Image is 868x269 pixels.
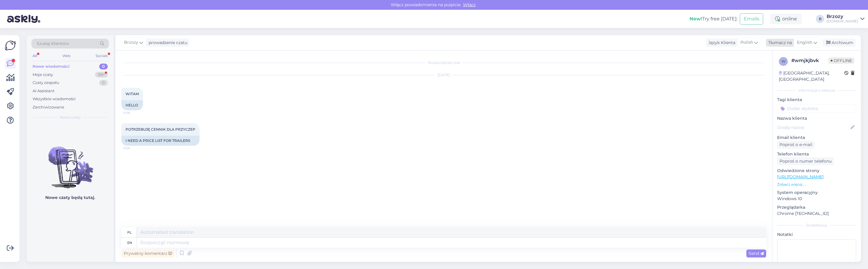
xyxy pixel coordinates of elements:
img: No chats [27,136,114,189]
img: Askly Logo [5,40,16,51]
div: 99+ [95,72,108,78]
div: HELLO [121,100,143,110]
input: Dodaj nazwę [777,124,849,131]
div: B [816,15,824,23]
div: prowadzenie czatu [146,40,187,46]
a: [URL][DOMAIN_NAME] [777,174,824,179]
div: 0 [99,64,108,69]
span: Nowe czaty [60,115,81,120]
p: Tagi klienta [777,97,856,103]
span: Brzozy [124,39,138,46]
b: New! [689,16,702,22]
div: Prywatny komentarz [121,249,174,257]
div: Dodatkowy [777,223,856,228]
p: Zobacz więcej ... [777,182,856,187]
div: 0 [99,80,108,86]
p: Przeglądarka [777,204,856,210]
div: [DATE] [121,72,766,78]
div: Socials [94,52,109,60]
div: [DOMAIN_NAME] [827,19,858,24]
div: Rozpoczął się czat [121,60,766,65]
p: Chrome [TECHNICAL_ID] [777,210,856,217]
div: Informacje o kliencie [777,88,856,93]
div: Archiwum [823,39,856,47]
div: I NEED A PRICE LIST FOR TRAILERS [121,136,200,146]
div: All [31,52,38,60]
p: Nowe czaty będą tutaj. [45,195,95,201]
div: Poproś o e-mail [777,141,815,149]
p: Notatki [777,231,856,238]
p: System operacyjny [777,189,856,196]
span: POTRZEBUJĘ CENNIK DLA PRZYCZEP [126,127,195,132]
p: Odwiedzone strony [777,168,856,174]
div: Try free [DATE]: [689,15,737,22]
div: pl [127,227,132,237]
p: Email klienta [777,134,856,141]
div: Tłumacz na [766,40,792,46]
span: Polish [740,39,753,46]
div: Web [61,52,72,60]
span: English [797,39,812,46]
input: Dodać etykietę [777,104,856,113]
span: 11:09 [123,146,145,150]
div: Moje czaty [33,72,53,78]
p: Windows 10 [777,196,856,202]
a: Brzozy[DOMAIN_NAME] [827,14,864,24]
span: Szukaj klientów [37,40,69,47]
span: w [782,59,785,64]
span: Send [749,251,764,256]
button: Emails [740,13,763,25]
div: Język Klienta [706,40,735,46]
div: Wszystkie wiadomości [33,96,76,102]
div: Brzozy [827,14,858,19]
div: Czaty zespołu [33,80,59,86]
span: 11:08 [123,111,145,115]
span: Włącz [461,2,478,7]
div: online [770,14,802,24]
div: Poproś o numer telefonu [777,157,834,165]
div: [GEOGRAPHIC_DATA], [GEOGRAPHIC_DATA] [779,70,844,82]
p: Telefon klienta [777,151,856,157]
div: # wmjkjbvk [791,57,828,64]
span: Offline [828,57,854,64]
span: WITAM [126,92,139,96]
div: en [127,238,132,248]
div: Nowe wiadomości [33,64,70,69]
p: Nazwa klienta [777,115,856,121]
div: AI Assistant [33,88,54,94]
div: Zarchiwizowane [33,104,64,110]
